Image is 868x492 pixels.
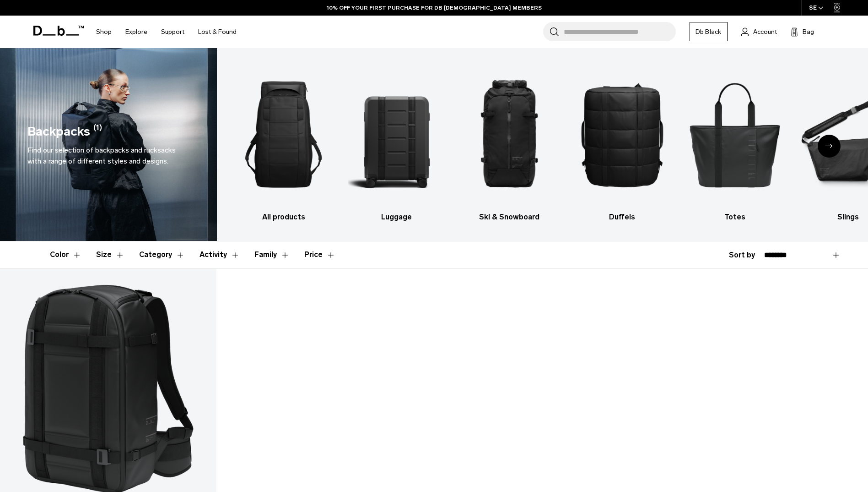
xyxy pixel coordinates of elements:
li: 3 / 10 [461,62,558,223]
span: Account [753,27,777,37]
a: Shop [96,16,112,48]
h3: Duffels [574,212,671,223]
span: (1) [93,122,102,141]
h3: All products [235,212,332,223]
button: Toggle Filter [96,241,124,268]
button: Toggle Filter [199,241,240,268]
a: Db Ski & Snowboard [461,62,558,223]
h3: Ski & Snowboard [461,212,558,223]
li: 4 / 10 [574,62,671,223]
a: Db Black [690,22,728,41]
button: Toggle Filter [50,241,81,268]
a: Db Totes [687,62,784,223]
img: Db [348,62,445,207]
li: 1 / 10 [235,62,332,223]
a: 10% OFF YOUR FIRST PURCHASE FOR DB [DEMOGRAPHIC_DATA] MEMBERS [327,4,542,12]
a: Db All products [235,62,332,223]
a: Support [161,16,184,48]
img: Db [687,62,784,207]
a: Db Duffels [574,62,671,223]
button: Toggle Price [304,241,335,268]
nav: Main Navigation [89,16,243,48]
h3: Totes [687,212,784,223]
img: Db [461,62,558,207]
span: Find our selection of backpacks and rucksacks with a range of different styles and designs. [27,146,176,165]
h1: Backpacks [27,122,90,141]
a: Explore [125,16,147,48]
button: Bag [791,26,814,37]
li: 2 / 10 [348,62,445,223]
a: Account [741,26,777,37]
img: Db [235,62,332,207]
h3: Luggage [348,212,445,223]
a: Db Luggage [348,62,445,223]
img: Db [574,62,671,207]
li: 5 / 10 [687,62,784,223]
span: Bag [803,27,814,37]
div: Next slide [818,135,841,158]
a: Lost & Found [198,16,237,48]
button: Toggle Filter [139,241,185,268]
button: Toggle Filter [254,241,290,268]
